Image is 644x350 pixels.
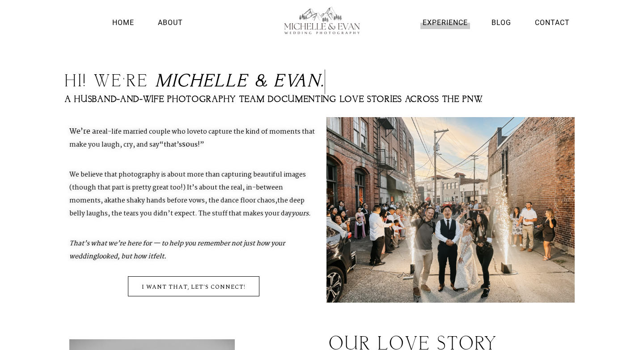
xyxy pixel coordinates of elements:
[114,195,277,206] span: the shaky hands before vows, the dance floor chaos,
[177,72,190,92] i: c
[128,276,259,296] a: i want that, let's connect!
[156,17,185,29] a: About
[65,72,149,92] span: Hi! we’re
[237,72,248,92] i: e
[420,17,470,29] a: Experience
[489,17,513,29] a: Blog
[96,127,200,137] span: real-life married couple who love
[203,72,215,92] i: e
[190,72,203,92] i: h
[153,251,164,262] em: felt
[292,208,311,219] em: .
[65,95,579,104] h2: A husband-and-wife photography team documenting love stories across the PNW.
[295,72,308,92] i: a
[172,72,177,92] i: i
[226,72,237,92] i: l
[308,72,321,92] i: n
[156,72,172,92] i: M
[97,251,118,262] em: looked
[190,139,204,150] span: us!”
[69,117,318,160] p: We’re a
[292,208,309,219] b: yours
[215,72,226,92] i: l
[69,169,306,206] span: We believe that photography is about more than capturing beautiful images (though that part is pr...
[110,17,136,29] a: Home
[182,139,204,151] b: so
[69,195,305,219] span: the deep belly laughs, the tears you didn’t expect. The stuff that makes your day
[69,238,285,262] b: That’s what we’re here for — to help you remember not just how your wedding , but how it .
[142,281,246,293] span: i want that, let's connect!
[285,72,295,92] i: v
[274,72,285,92] i: E
[255,72,269,92] i: &
[321,72,325,92] i: .
[533,17,572,29] a: Contact
[159,139,182,150] b: “that’s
